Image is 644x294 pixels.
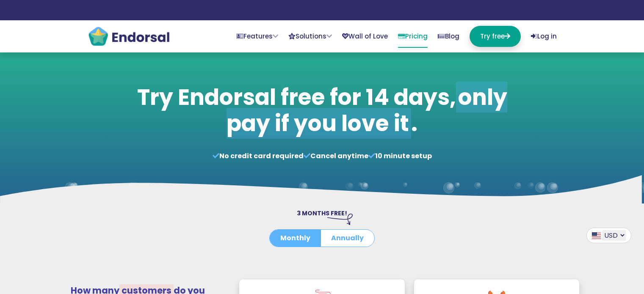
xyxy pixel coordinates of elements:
img: endorsal-logo@2x.png [88,26,170,47]
a: Pricing [398,26,428,48]
span: only pay if you love it [227,82,507,139]
button: Monthly [270,230,321,247]
a: Wall of Love [342,26,388,47]
a: Features [236,26,278,47]
img: arrow-right-down.svg [327,214,353,225]
img: bubble.svg [74,154,81,161]
h1: Try Endorsal free for 14 days, . [133,84,511,137]
p: No credit card required Cancel anytime 10 minute setup [133,151,511,161]
a: Solutions [288,26,332,47]
button: Annually [321,230,374,247]
a: Blog [438,26,459,47]
span: 3 MONTHS FREE! [297,209,347,217]
a: Try free [470,26,521,47]
a: Log in [531,26,557,47]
